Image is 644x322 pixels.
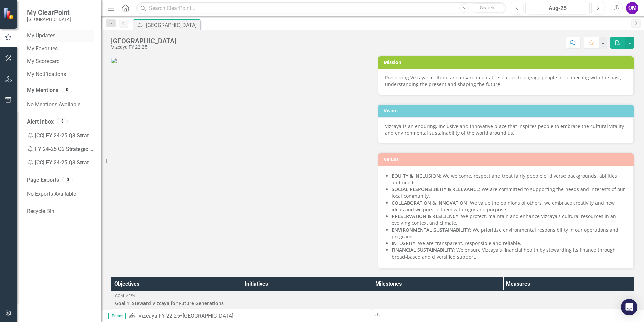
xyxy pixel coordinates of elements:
[392,213,458,219] strong: PRESERVATION & RESILIENCY
[384,108,630,113] h3: Vision
[27,118,54,126] a: Alert Inbox
[3,8,15,20] img: ClearPoint Strategy
[27,32,94,40] a: My Updates
[525,2,590,14] button: Aug-25
[138,313,180,319] a: Vizcaya FY 22-25
[392,172,440,179] strong: EQUITY & INCLUSION
[392,213,626,226] li: : We protect, maintain and enhance Vizcaya's cultural resources in an evolving context and climate.
[111,45,176,50] div: Vizcaya FY 22-25
[385,123,626,136] div: Vizcaya is an enduring, inclusive and innovative place that inspires people to embrace the cultur...
[27,17,71,22] small: [GEOGRAPHIC_DATA]
[183,313,233,319] div: [GEOGRAPHIC_DATA]
[626,2,638,14] button: OM
[480,5,494,10] span: Search
[392,199,467,206] strong: COLLABORATION & INNOVATION
[392,247,454,253] strong: FINANCIAL SUSTAINABILITY
[57,118,68,124] div: 8
[528,4,587,12] div: Aug-25
[384,157,630,162] h3: Values
[392,247,626,260] li: : We ensure Vizcaya's financial health by stewarding its finance through broad-based and diversif...
[111,58,117,63] img: VIZ_LOGO_2955_RGB.jpg
[27,187,94,201] div: No Exports Available
[62,87,72,92] div: 0
[27,208,94,215] a: Recycle Bin
[27,176,59,184] a: Page Exports
[111,37,176,45] div: [GEOGRAPHIC_DATA]
[115,300,630,307] span: Goal 1: Steward Vizcaya for Future Generations
[129,312,367,320] div: »
[136,2,506,14] input: Search ClearPoint...
[27,45,94,53] a: My Favorites
[392,172,626,186] li: : We welcome, respect and treat fairly people of diverse backgrounds, abilities and needs.
[27,71,94,78] a: My Notifications
[621,299,637,315] div: Open Intercom Messenger
[27,58,94,65] a: My Scorecard
[503,309,634,322] td: Double-Click to Edit Right Click for Context Menu
[146,21,199,29] div: [GEOGRAPHIC_DATA]
[27,142,94,156] div: FY 24-25 Q3 Strategic Plan - Enter your data Remin...
[392,186,626,199] li: : We are committed to supporting the needs and interests of our local community.
[115,293,630,298] div: Goal Area
[471,3,504,13] button: Search
[384,60,630,65] h3: Mission
[392,226,470,233] strong: ENVIRONMENTAL SUSTAINABILITY
[27,8,71,17] span: My ClearPoint
[62,177,73,182] div: 0
[392,240,626,247] li: : We are transparent, responsible and reliable.
[27,87,58,95] a: My Mentions
[392,199,626,213] li: : We value the opinions of others, we embrace creativity and new ideas and we pursue them with ri...
[108,313,126,319] span: Editor
[392,240,415,246] strong: INTEGRITY
[392,226,626,240] li: : We prioritize environmental responsibility in our operations and programs.
[111,291,634,309] td: Double-Click to Edit
[392,186,479,192] strong: SOCIAL RESPONSIBILITY & RELEVANCE
[385,74,626,88] div: Preserving Vizcaya’s cultural and environmental resources to engage people in connecting with the...
[27,129,94,142] div: [CC] FY 24-25 Q3 Strategic Plan - Enter your data Reminder
[27,98,94,111] div: No Mentions Available
[27,156,94,169] div: [CC] FY 24-25 Q3 Strategic Plan - Enter your data Reminder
